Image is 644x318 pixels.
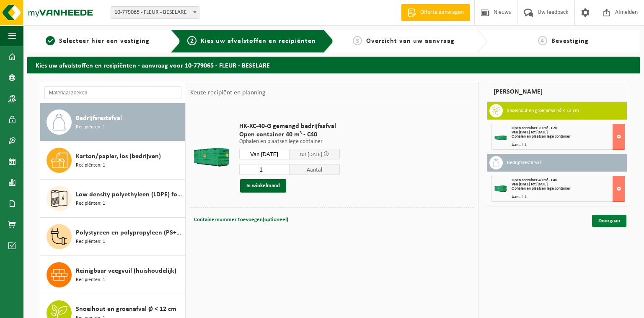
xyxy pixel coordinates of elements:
span: Recipiënten: 1 [76,238,105,246]
button: Reinigbaar veegvuil (huishoudelijk) Recipiënten: 1 [40,256,186,294]
div: Aantal: 1 [512,195,625,199]
span: 1 [46,36,55,45]
span: Containernummer toevoegen(optioneel) [194,217,288,222]
span: Reinigbaar veegvuil (huishoudelijk) [76,266,176,276]
span: Selecteer hier een vestiging [59,38,150,44]
span: Offerte aanvragen [418,8,466,17]
h2: Kies uw afvalstoffen en recipiënten - aanvraag voor 10-779065 - FLEUR - BESELARE [27,57,640,73]
span: Bedrijfsrestafval [76,113,122,123]
div: Ophalen en plaatsen lege container [512,135,625,139]
span: tot [DATE] [300,152,322,157]
button: Polystyreen en polypropyleen (PS+PP) bloempotten en plantentrays gemengd Recipiënten: 1 [40,218,186,256]
span: 4 [538,36,547,45]
span: Recipiënten: 1 [76,200,105,208]
span: 2 [187,36,197,45]
span: Polystyreen en polypropyleen (PS+PP) bloempotten en plantentrays gemengd [76,228,183,238]
div: [PERSON_NAME] [487,82,628,102]
h3: Snoeihout en groenafval Ø < 12 cm [507,104,579,117]
a: Doorgaan [592,215,626,227]
input: Selecteer datum [239,149,290,159]
button: Containernummer toevoegen(optioneel) [193,214,289,226]
span: Recipiënten: 1 [76,123,105,131]
span: Low density polyethyleen (LDPE) folie, los, naturel [76,190,183,200]
div: Aantal: 1 [512,143,625,147]
button: Karton/papier, los (bedrijven) Recipiënten: 1 [40,141,186,180]
span: Recipiënten: 1 [76,162,105,169]
span: Karton/papier, los (bedrijven) [76,151,161,162]
span: 3 [353,36,362,45]
button: Bedrijfsrestafval Recipiënten: 1 [40,103,186,141]
div: Keuze recipiënt en planning [186,82,270,103]
span: 10-779065 - FLEUR - BESELARE [111,7,199,18]
a: Offerte aanvragen [401,4,470,21]
button: In winkelmand [240,179,286,193]
strong: Van [DATE] tot [DATE] [512,130,548,135]
strong: Van [DATE] tot [DATE] [512,182,548,187]
span: Kies uw afvalstoffen en recipiënten [201,38,316,44]
div: Ophalen en plaatsen lege container [512,187,625,191]
span: Recipiënten: 1 [76,276,105,284]
span: HK-XC-40-G gemengd bedrijfsafval [239,122,340,130]
a: 1Selecteer hier een vestiging [31,36,164,46]
span: Bevestiging [551,38,589,44]
span: Open container 40 m³ - C40 [239,130,340,139]
span: Open container 40 m³ - C40 [512,178,557,182]
span: Aantal [290,164,340,175]
input: Materiaal zoeken [44,86,181,99]
h3: Bedrijfsrestafval [507,156,541,169]
p: Ophalen en plaatsen lege container [239,139,340,145]
span: Open container 20 m³ - C20 [512,126,557,130]
button: Low density polyethyleen (LDPE) folie, los, naturel Recipiënten: 1 [40,180,186,218]
span: Snoeihout en groenafval Ø < 12 cm [76,304,176,314]
span: Overzicht van uw aanvraag [366,38,455,44]
span: 10-779065 - FLEUR - BESELARE [111,6,199,19]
